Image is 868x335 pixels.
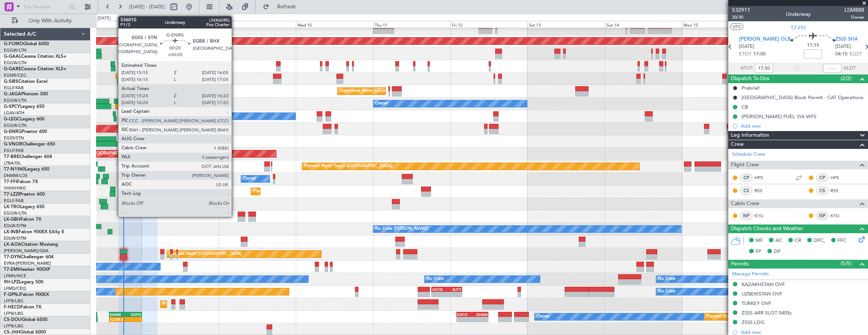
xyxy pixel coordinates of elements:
[457,317,472,322] div: -
[373,21,450,28] div: Thu 11
[841,74,852,82] span: (2/2)
[756,248,761,256] span: FP
[4,248,49,254] a: [PERSON_NAME]/QSA
[137,162,154,166] div: ZSSS
[835,51,847,58] span: 04:15
[8,15,82,27] button: Only With Activity
[472,312,488,317] div: EHAM
[830,187,847,194] a: RSS
[426,273,444,285] div: No Crew
[731,131,769,140] span: Leg Information
[432,287,447,292] div: UGTB
[740,186,753,195] div: CS
[4,54,66,59] a: G-GAALCessna Citation XLS+
[110,312,126,317] div: EHAM
[658,286,675,297] div: No Crew
[830,212,847,219] a: KYU
[4,311,24,316] a: LFPB/LBG
[774,248,781,256] span: DP
[4,210,27,216] a: EGGW/LTN
[742,319,764,326] div: ZSSS LDG
[4,60,27,66] a: EGGW/LTN
[4,230,19,234] span: LX-INB
[4,92,48,96] a: G-JAGAPhenom 300
[4,330,46,335] a: CS-JHHGlobal 6000
[472,317,488,322] div: -
[4,242,58,247] a: LX-AOACitation Mustang
[742,104,748,110] div: CB
[841,259,852,267] span: (5/5)
[706,311,826,322] div: Planned Maint [GEOGRAPHIC_DATA] ([GEOGRAPHIC_DATA])
[339,85,462,97] div: Unplanned Maint [GEOGRAPHIC_DATA] ([PERSON_NAME] Intl)
[4,155,52,159] a: T7-BREChallenger 604
[740,174,753,182] div: CP
[4,280,19,284] span: 9H-LPZ
[4,110,24,116] a: LGAV/ATH
[816,186,829,195] div: CS
[169,248,241,260] div: Planned Maint [GEOGRAPHIC_DATA]
[64,21,141,28] div: Sun 7
[447,287,461,292] div: RJTT
[731,161,759,169] span: Flight Crew
[4,318,22,322] span: CS-DOU
[375,98,388,109] div: Owner
[682,21,759,28] div: Mon 15
[4,323,24,329] a: LFPB/LBG
[4,235,26,241] a: EDLW/DTM
[4,54,21,59] span: G-GAAL
[754,174,772,181] a: HPS
[4,167,25,172] span: T7-N1960
[4,173,27,179] a: DNMM/LOS
[4,135,24,141] a: EGSS/STN
[4,280,43,284] a: 9H-LPZLegacy 500
[730,23,743,30] button: UTC
[450,21,527,28] div: Fri 12
[741,123,864,129] div: Add new
[605,21,682,28] div: Sun 14
[4,318,47,322] a: CS-DOUGlobal 6500
[756,237,763,245] span: MF
[4,130,47,134] a: G-ENRGPraetor 600
[98,15,110,22] div: [DATE]
[4,148,24,153] a: EGLF/FAB
[447,292,461,297] div: -
[814,237,825,245] span: DFC,
[4,92,21,96] span: G-JAGA
[4,292,20,297] span: F-GPNJ
[4,255,21,259] span: T7-DYN
[537,311,549,322] div: Owner
[4,205,20,209] span: LX-TRO
[4,104,20,109] span: G-SPCY
[786,10,811,18] div: Underway
[739,36,791,43] span: [PERSON_NAME] OLB
[4,117,44,122] a: G-LEGCLegacy 600
[4,292,49,297] a: F-GPNJFalcon 900EX
[844,6,864,14] span: LSM888
[739,51,751,58] span: ETOT
[259,1,305,13] button: Refresh
[4,305,21,310] span: F-HECD
[142,21,219,28] div: Mon 8
[835,36,858,43] span: ZSSS SHA
[4,160,21,166] a: LTBA/ISL
[4,104,44,109] a: G-SPCYLegacy 650
[742,85,759,91] div: Prebrief
[742,281,785,288] div: KAZAKHSTAN OVF
[844,14,864,21] span: Owner
[807,42,819,49] span: 11:15
[739,43,754,51] span: [DATE]
[742,94,863,101] div: [GEOGRAPHIC_DATA] Block Permit - CAT Operations
[271,4,303,9] span: Refresh
[457,312,472,317] div: KSFO
[296,21,373,28] div: Wed 10
[742,310,792,316] div: ZSSS ARR SLOT 0405z
[4,242,21,247] span: LX-AOA
[4,286,26,291] a: LFMD/CEQ
[775,237,782,245] span: AC
[4,167,49,172] a: T7-N1960Legacy 650
[835,43,851,51] span: [DATE]
[4,261,51,266] a: EVRA/[PERSON_NAME]
[791,24,806,32] span: T7-FFI
[830,174,847,181] a: HPS
[122,167,139,171] div: 17:50 Z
